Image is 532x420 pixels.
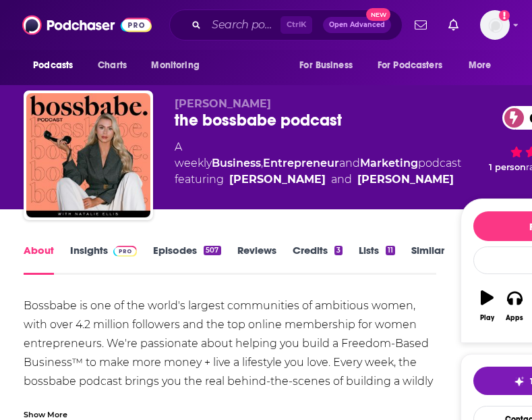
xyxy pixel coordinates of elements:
span: , [261,157,263,169]
a: About [24,244,54,275]
span: Podcasts [33,56,73,75]
a: Entrepreneur [263,157,339,169]
div: Apps [506,314,523,322]
button: open menu [142,53,216,78]
span: Logged in as PRSuperstar [480,10,510,40]
a: Reviews [237,244,276,275]
div: 3 [334,246,343,255]
a: Lists11 [359,244,395,275]
span: and [339,157,360,169]
a: Show notifications dropdown [409,14,432,36]
span: For Podcasters [378,56,442,75]
div: 507 [204,246,220,255]
span: Ctrl K [280,16,312,34]
a: Similar [411,244,444,275]
span: and [331,172,352,188]
div: A weekly podcast [175,139,461,188]
input: Search podcasts, credits, & more... [206,14,280,36]
span: Monitoring [151,56,199,75]
svg: Add a profile image [499,10,510,21]
span: Charts [98,56,127,75]
span: More [469,56,492,75]
a: Show notifications dropdown [443,14,464,36]
span: [PERSON_NAME] [175,97,271,110]
img: Podchaser - Follow, Share and Rate Podcasts [22,12,152,38]
a: Danielle Canty [229,172,326,188]
a: Marketing [360,157,418,169]
a: Natalie Ellis [357,172,454,188]
a: InsightsPodchaser Pro [70,244,137,275]
a: Credits3 [293,244,343,275]
img: Podchaser Pro [113,246,137,257]
button: open menu [24,53,90,78]
span: 1 person [489,162,526,172]
button: open menu [369,53,462,78]
img: tell me why sparkle [514,376,525,387]
a: Business [212,157,261,169]
button: open menu [459,53,508,78]
span: For Business [299,56,353,75]
button: open menu [290,53,370,78]
div: Play [480,314,494,322]
span: featuring [175,172,461,188]
img: User Profile [480,10,510,40]
button: Open AdvancedNew [323,17,391,33]
a: Charts [89,53,135,78]
span: Open Advanced [329,22,385,28]
button: Play [473,282,501,330]
div: Search podcasts, credits, & more... [169,9,403,41]
img: the bossbabe podcast [26,93,150,217]
span: New [366,8,390,21]
button: Apps [501,282,529,330]
div: 11 [386,246,395,255]
a: Episodes507 [153,244,220,275]
button: Show profile menu [480,10,510,40]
